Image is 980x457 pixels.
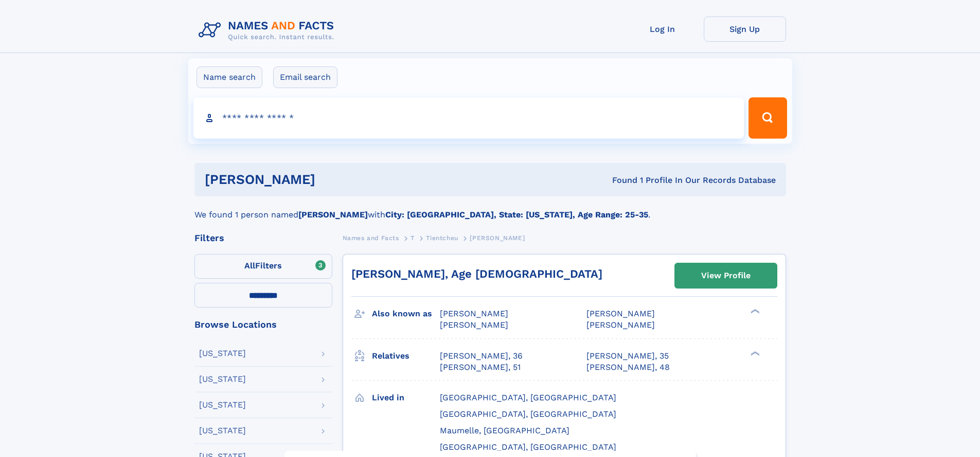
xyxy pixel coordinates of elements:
[199,349,246,358] div: [US_STATE]
[372,305,440,323] h3: Also known as
[586,362,670,373] a: [PERSON_NAME], 48
[426,234,458,242] span: Tientcheu
[748,350,760,357] div: ❯
[440,442,616,452] span: [GEOGRAPHIC_DATA], [GEOGRAPHIC_DATA]
[440,350,523,362] a: [PERSON_NAME], 36
[199,401,246,409] div: [US_STATE]
[440,362,521,373] a: [PERSON_NAME], 51
[749,97,787,139] button: Search Button
[704,16,786,42] a: Sign Up
[411,231,415,244] a: T
[205,173,464,186] h1: [PERSON_NAME]
[621,16,704,42] a: Log In
[440,393,616,402] span: [GEOGRAPHIC_DATA], [GEOGRAPHIC_DATA]
[440,426,569,435] span: Maumelle, [GEOGRAPHIC_DATA]
[193,97,744,139] input: search input
[194,233,332,243] div: Filters
[675,263,777,288] a: View Profile
[351,267,602,280] a: [PERSON_NAME], Age [DEMOGRAPHIC_DATA]
[199,427,246,435] div: [US_STATE]
[440,309,508,318] span: [PERSON_NAME]
[586,350,669,362] a: [PERSON_NAME], 35
[372,347,440,365] h3: Relatives
[372,389,440,407] h3: Lived in
[701,264,751,287] div: View Profile
[440,409,616,419] span: [GEOGRAPHIC_DATA], [GEOGRAPHIC_DATA]
[298,210,368,219] b: [PERSON_NAME]
[199,375,246,383] div: [US_STATE]
[470,234,525,242] span: [PERSON_NAME]
[411,234,415,242] span: T
[273,66,337,88] label: Email search
[197,66,262,88] label: Name search
[586,320,655,330] span: [PERSON_NAME]
[440,320,508,330] span: [PERSON_NAME]
[194,196,786,221] div: We found 1 person named with .
[194,320,332,329] div: Browse Locations
[244,261,255,270] span: All
[426,231,458,244] a: Tientcheu
[748,308,760,315] div: ❯
[385,210,648,219] b: City: [GEOGRAPHIC_DATA], State: [US_STATE], Age Range: 25-35
[194,16,343,44] img: Logo Names and Facts
[194,254,332,279] label: Filters
[464,175,776,186] div: Found 1 Profile In Our Records Database
[586,309,655,318] span: [PERSON_NAME]
[343,231,399,244] a: Names and Facts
